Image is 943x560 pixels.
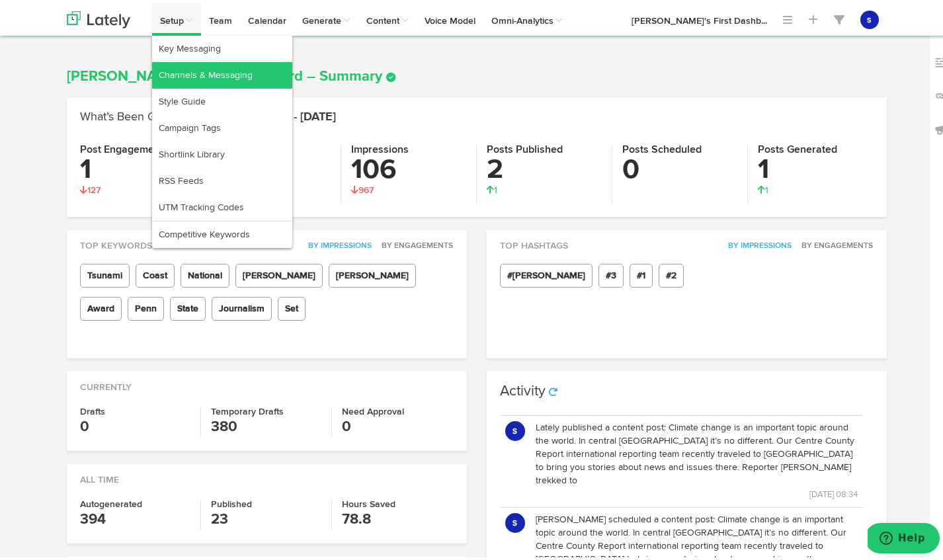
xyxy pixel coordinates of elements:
span: Set [278,294,306,318]
span: [PERSON_NAME] [329,261,416,285]
h4: Drafts [80,405,190,414]
span: Penn [128,294,164,318]
h3: 0 [80,414,190,435]
h4: Post Engagements [80,141,195,153]
h4: Published [211,497,321,506]
a: Shortlink Library [152,139,292,165]
div: Top Hashtags [487,227,887,250]
h4: Posts Scheduled [622,141,737,153]
span: 967 [351,183,374,192]
h2: What’s Been Going on This Week: [80,108,874,122]
span: Award [80,294,122,318]
h4: Need Approval [342,405,453,414]
a: RSS Feeds [152,165,292,192]
h4: Impressions [351,141,466,153]
p: Lately published a content post: Climate change is an important topic around the world. In centra... [536,419,858,485]
button: By Engagements [794,237,874,250]
span: [PERSON_NAME] [235,261,323,285]
a: Style Guide [152,86,292,112]
a: Key Messaging [152,33,292,60]
button: s [505,419,525,438]
h4: Posts Generated [758,141,874,153]
h3: 380 [211,414,321,435]
h3: Activity [500,381,546,396]
span: 127 [80,183,101,192]
h3: 106 [351,153,466,181]
h4: Autogenerated [80,497,190,506]
div: Top Keywords [67,227,467,250]
span: #2 [659,261,684,285]
button: s [860,8,879,26]
span: #1 [630,261,653,285]
span: #[PERSON_NAME] [500,261,593,285]
span: National [181,261,229,285]
a: Channels & Messaging [152,60,292,86]
h4: Temporary Drafts [211,405,321,414]
button: s [505,510,525,530]
span: 1 [487,183,497,192]
span: Coast [136,261,175,285]
h4: Posts Published [487,141,602,153]
button: By Impressions [721,237,792,250]
span: Tsunami [80,261,130,285]
span: 1 [758,183,768,192]
h3: 1 [758,153,874,181]
span: Journalism [212,294,272,318]
span: [DATE] - [DATE] [255,108,336,120]
h4: Hours Saved [342,497,453,506]
span: State [170,294,206,318]
button: By Impressions [301,237,372,250]
iframe: Opens a widget where you can find more information [868,520,940,553]
h1: [PERSON_NAME]'s First Dashboard – Summary [67,66,887,82]
h3: 0 [342,414,453,435]
div: All Time [67,461,467,484]
h3: 23 [211,506,321,528]
h3: 0 [622,153,737,181]
a: Campaign Tags [152,112,292,139]
span: ... [761,14,767,23]
h3: 1 [80,153,195,181]
a: Competitive Keywords [152,219,292,245]
h3: 78.8 [342,506,453,528]
span: #3 [598,261,624,285]
h3: 394 [80,506,190,528]
a: UTM Tracking Codes [152,192,292,218]
div: Currently [67,369,467,391]
button: By Engagements [374,237,454,250]
h3: 2 [487,153,602,181]
img: logo_lately_bg_light.svg [67,9,130,26]
p: [DATE] 08:34 [536,485,858,499]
